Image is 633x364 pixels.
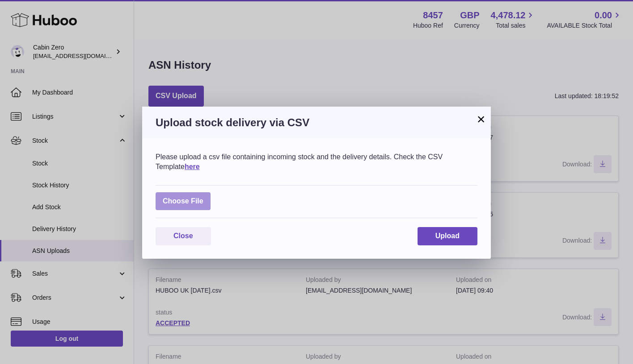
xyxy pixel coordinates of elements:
div: Please upload a csv file containing incoming stock and the delivery details. Check the CSV Template [156,152,477,171]
button: Close [156,227,211,245]
a: here [185,163,200,170]
span: Close [173,232,193,240]
h3: Upload stock delivery via CSV [156,116,477,130]
span: Choose File [156,192,211,211]
button: Upload [418,227,477,245]
button: × [476,114,486,124]
span: Upload [435,232,460,240]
